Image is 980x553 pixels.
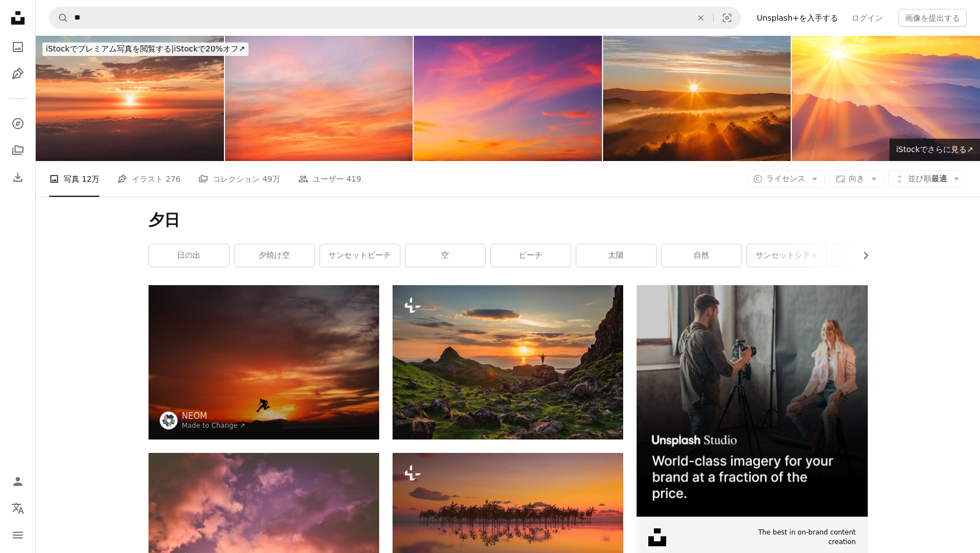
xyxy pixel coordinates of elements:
[491,244,571,267] a: ビーチ
[729,528,855,547] span: The best in on-brand content creation
[166,173,181,185] span: 276
[36,36,255,63] a: iStockでプレミアム写真を閲覧する|iStockで20%オフ↗
[896,145,973,154] span: iStockでさらに見る ↗
[908,174,931,183] span: 並び順
[414,36,602,161] img: Sunset sky.
[833,244,912,267] a: 山
[7,470,29,493] a: ログイン / 登録する
[7,112,29,135] a: 探す
[50,7,69,29] button: Unsplashで検索する
[747,244,827,267] a: サンセットシティ
[346,173,361,185] span: 419
[603,36,791,161] img: 晴れた春の日に緑の丘と糸杉の木々があるイタリアのトスカーナの霧の森の美しい日の出の景色
[662,244,742,267] a: 自然
[46,44,174,53] span: iStockでプレミアム写真を閲覧する |
[750,9,845,27] a: Unsplash+を入手する
[714,7,740,29] button: ビジュアル検索
[149,285,379,439] img: 日没時に空中に飛び込む人
[149,210,868,230] h1: 夕日
[898,9,967,27] button: 画像を提出する
[7,139,29,162] a: コレクション
[36,36,224,161] img: Amazing Views and Peaceful Tropical Scenery in El Salvador
[855,244,868,267] button: リストを右にスクロールする
[648,528,666,546] img: file-1631678316303-ed18b8b5cb9cimage
[117,161,180,197] a: イラスト 276
[182,422,246,429] a: Made to Change ↗
[849,174,864,183] span: 向き
[845,9,890,27] a: ログイン
[198,161,280,197] a: コレクション 49万
[689,7,713,29] button: 全てクリア
[46,44,245,53] span: iStockで20%オフ ↗
[262,173,280,185] span: 49万
[298,161,361,197] a: ユーザー 419
[908,173,947,185] span: 最適
[182,410,246,422] a: NEOM
[7,524,29,546] button: メニュー
[149,357,379,367] a: 日没時に空中に飛び込む人
[393,512,623,522] a: 水域の真ん中に座っているヤシの木のグループ
[792,36,980,161] img: Beautiful sunrise scenery, Mountain sunset, beautiful sunrise and sunset scenery
[890,139,980,161] a: iStockでさらに見る↗
[829,170,884,188] button: 向き
[320,244,400,267] a: サンセットビーチ
[405,244,485,267] a: 空
[160,412,178,429] img: NEOMのプロフィールを見る
[7,36,29,58] a: 写真
[235,244,314,267] a: 夕焼け空
[888,170,967,188] button: 並び順最適
[225,36,413,161] img: Sky,sunset, beautiful , luxury soft gradient orange gold clouds and sunlight on the blue sky perf...
[637,285,867,516] img: file-1715651741414-859baba4300dimage
[7,63,29,85] a: イラスト
[149,244,229,267] a: 日の出
[747,170,825,188] button: ライセンス
[766,174,805,183] span: ライセンス
[393,285,623,439] img: 緑豊かな丘の中腹に立つ男
[7,497,29,519] button: 言語
[7,166,29,188] a: ダウンロード履歴
[576,244,656,267] a: 太陽
[49,7,741,29] form: サイト内でビジュアルを探す
[393,357,623,367] a: 緑豊かな丘の中腹に立つ男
